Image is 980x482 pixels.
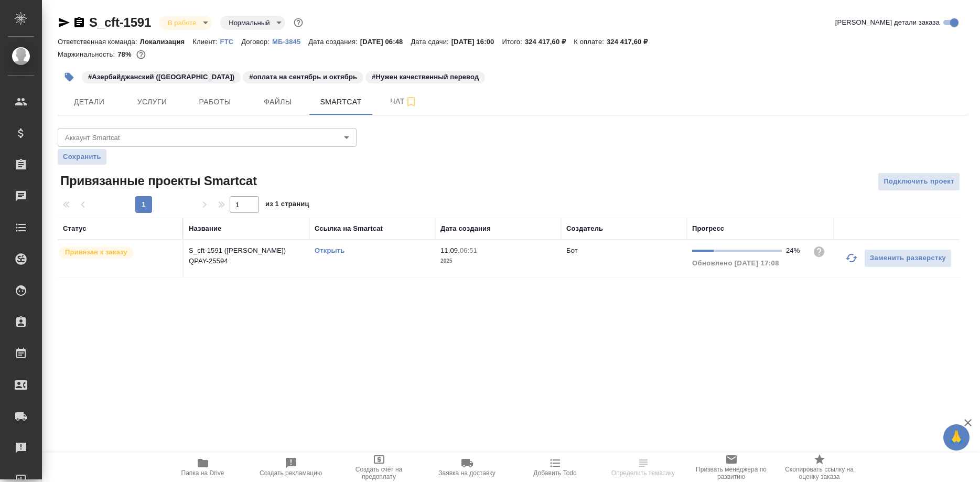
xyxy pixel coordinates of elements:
span: Обновлено [DATE] 17:08 [692,259,779,267]
span: Работы [190,95,240,109]
button: Сохранить [58,149,106,165]
div: Создатель [566,223,603,234]
p: #оплата на сентябрь и октябрь [249,72,357,82]
p: Маржинальность: [58,50,117,58]
span: Детали [64,95,114,109]
p: 11.09, [440,247,460,254]
p: Клиент: [192,38,220,46]
div: Статус [63,223,87,234]
p: 324 417,60 ₽ [525,38,574,46]
p: Ответственная команда: [58,38,140,46]
p: S_cft-1591 ([PERSON_NAME]) QPAY-25594 [189,245,304,266]
p: 324 417,60 ₽ [607,38,655,46]
button: Заменить разверстку [864,249,952,267]
button: Доп статусы указывают на важность/срочность заказа [292,16,305,29]
button: Скопировать ссылку для ЯМессенджера [58,16,70,29]
div: Название [189,223,221,234]
span: 🙏 [947,426,965,448]
button: 🙏 [943,424,970,451]
p: #Нужен качественный перевод [372,72,479,82]
p: #Азербайджанский ([GEOGRAPHIC_DATA]) [88,72,234,82]
p: К оплате: [574,38,607,46]
button: Нормальный [225,18,273,27]
button: Обновить прогресс [839,245,864,271]
span: Сохранить [63,152,101,162]
a: МБ-3845 [272,37,308,46]
p: Локализация [140,38,193,46]
p: [DATE] 16:00 [451,38,502,46]
p: Привязан к заказу [65,247,127,258]
span: из 1 страниц [265,198,309,213]
button: 59954.34 RUB; [134,48,148,61]
span: Подключить проект [884,176,954,188]
p: Договор: [241,38,272,46]
p: Итого: [502,38,524,46]
span: Чат [379,95,429,108]
span: [PERSON_NAME] детали заказа [835,17,940,28]
button: Подключить проект [878,173,960,191]
a: S_cft-1591 [89,15,151,29]
div: В работе [220,16,285,30]
button: В работе [165,18,199,27]
p: МБ-3845 [272,38,308,46]
div: 24% [786,245,804,256]
span: Smartcat [316,95,366,109]
p: 2025 [440,256,556,266]
div: Прогресс [692,223,724,234]
span: Файлы [253,95,303,109]
svg: Подписаться [405,95,417,108]
a: FTC [220,37,242,46]
div: ​ [58,128,357,147]
span: Заменить разверстку [870,252,946,264]
p: Бот [566,247,578,254]
p: [DATE] 06:48 [360,38,411,46]
div: В работе [159,16,212,30]
button: Скопировать ссылку [73,16,85,29]
span: Азербайджанский (Латиница) [81,72,242,81]
p: Дата сдачи: [411,38,451,46]
div: Дата создания [440,223,491,234]
div: Ссылка на Smartcat [315,223,383,234]
p: FTC [220,38,242,46]
a: Открыть [315,247,344,254]
p: 78% [117,50,134,58]
span: Услуги [127,95,177,109]
p: 06:51 [460,247,477,254]
button: Добавить тэг [58,66,81,89]
span: Нужен качественный перевод [364,72,486,81]
span: Привязанные проекты Smartcat [58,173,257,189]
p: Дата создания: [308,38,360,46]
span: оплата на сентябрь и октябрь [242,72,364,81]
